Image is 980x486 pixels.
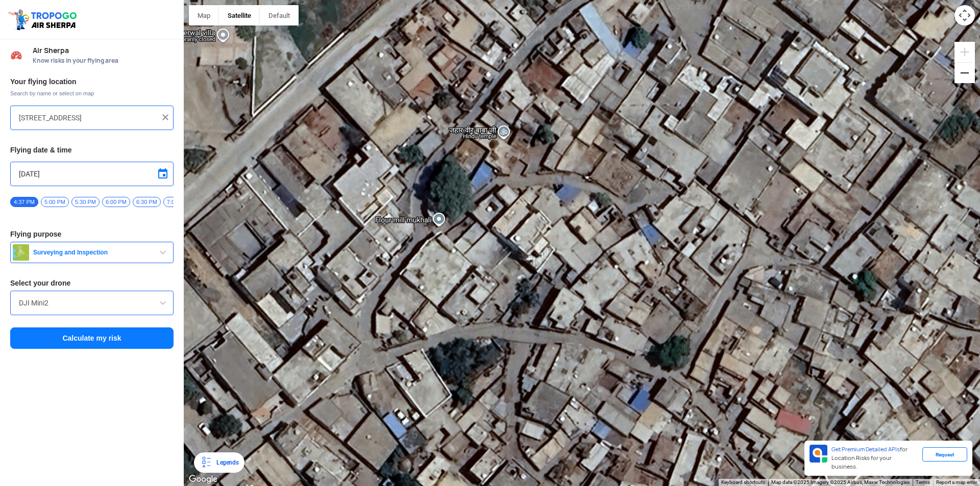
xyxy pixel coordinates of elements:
button: Zoom in [954,42,975,62]
button: Zoom out [954,63,975,83]
span: 7:00 PM [163,197,191,207]
span: Map data ©2025 Imagery ©2025 Airbus, Maxar Technologies [771,479,910,485]
h3: Flying purpose [10,231,174,238]
h3: Select your drone [10,279,174,287]
span: Air Sherpa [33,46,174,55]
img: Legends [200,456,212,469]
button: Keyboard shortcuts [721,479,765,486]
input: Search by name or Brand [19,297,165,309]
span: Know risks in your flying area [33,57,174,65]
div: for Location Risks for your business. [827,445,922,472]
a: Report a map error [936,479,977,485]
span: 5:30 PM [71,197,100,207]
input: Search your flying location [19,112,157,124]
h3: Flying date & time [10,146,174,154]
button: Map camera controls [954,5,975,25]
button: Show street map [189,5,219,25]
img: Risk Scores [10,49,22,61]
div: Legends [212,456,238,469]
img: ic_close.png [160,112,170,122]
img: Premium APIs [810,445,827,463]
img: survey.png [13,244,29,261]
span: 6:00 PM [102,197,130,207]
div: Request [922,447,967,462]
img: Google [186,473,220,486]
span: 4:37 PM [10,197,38,207]
span: Get Premium Detailed APIs [831,446,900,453]
button: Surveying and Inspection [10,242,174,263]
span: 5:00 PM [41,197,69,207]
input: Select Date [19,168,165,180]
span: 6:30 PM [133,197,161,207]
span: Surveying and Inspection [29,248,157,257]
h3: Your flying location [10,78,174,85]
button: Show satellite imagery [219,5,260,25]
a: Terms [916,479,930,485]
img: ic_tgdronemaps.svg [8,8,80,31]
a: Open this area in Google Maps (opens a new window) [186,473,220,486]
button: Calculate my risk [10,327,174,349]
span: Search by name or select on map [10,89,174,97]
